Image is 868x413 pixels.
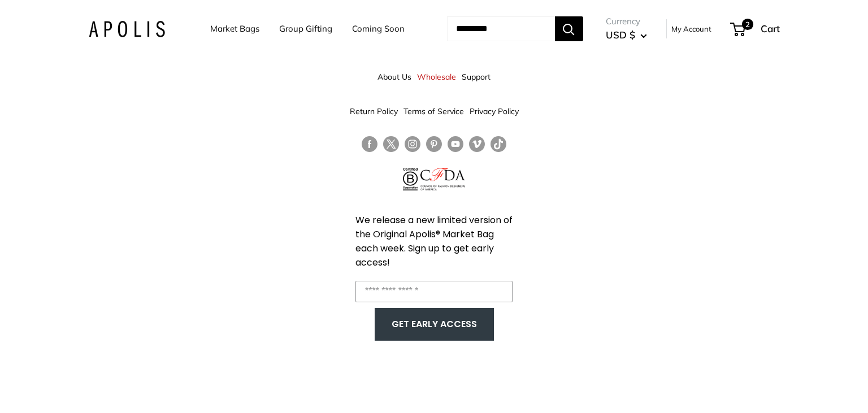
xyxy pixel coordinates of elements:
[417,67,456,87] a: Wholesale
[377,67,411,87] a: About Us
[741,19,753,30] span: 2
[383,136,399,156] a: Follow us on Twitter
[761,23,780,34] span: Cart
[386,314,483,335] button: GET EARLY ACCESS
[470,101,519,121] a: Privacy Policy
[426,136,442,153] a: Follow us on Pinterest
[671,22,711,36] a: My Account
[731,20,780,38] a: 2 Cart
[420,168,465,190] img: Council of Fashion Designers of America Member
[606,26,647,44] button: USD $
[462,67,491,87] a: Support
[447,16,555,41] input: Search...
[210,21,259,37] a: Market Bags
[350,101,398,121] a: Return Policy
[362,136,377,153] a: Follow us on Facebook
[555,16,583,41] button: Search
[403,101,464,121] a: Terms of Service
[279,21,332,37] a: Group Gifting
[89,21,165,37] img: Apolis
[405,136,420,153] a: Follow us on Instagram
[448,136,463,153] a: Follow us on YouTube
[352,21,405,37] a: Coming Soon
[469,136,485,153] a: Follow us on Vimeo
[403,168,418,190] img: Certified B Corporation
[355,214,513,269] span: We release a new limited version of the Original Apolis® Market Bag each week. Sign up to get ear...
[606,29,635,41] span: USD $
[491,136,506,153] a: Follow us on Tumblr
[355,281,513,302] input: Enter your email
[606,14,647,29] span: Currency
